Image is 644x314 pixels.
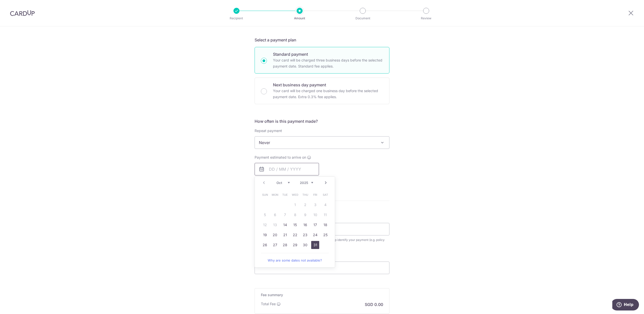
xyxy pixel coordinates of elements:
[271,241,279,249] a: 27
[261,231,269,239] a: 19
[344,16,381,21] p: Document
[255,155,306,160] span: Payment estimated to arrive on
[301,191,309,199] span: Thursday
[273,82,383,88] p: Next business day payment
[218,16,255,21] p: Recipient
[281,231,289,239] a: 21
[365,301,383,307] p: SGD 0.00
[261,241,269,249] a: 26
[281,191,289,199] span: Tuesday
[291,231,299,239] a: 22
[255,37,389,43] h5: Select a payment plan
[311,191,319,199] span: Friday
[261,255,329,265] a: Why are some dates not available?
[10,10,35,16] img: CardUp
[281,221,289,229] a: 14
[291,191,299,199] span: Wednesday
[321,231,329,239] a: 25
[255,118,389,124] h5: How often is this payment made?
[291,221,299,229] a: 15
[321,221,329,229] a: 18
[271,191,279,199] span: Monday
[301,231,309,239] a: 23
[301,221,309,229] a: 16
[261,191,269,199] span: Sunday
[273,57,383,69] p: Your card will be charged three business days before the selected payment date. Standard fee appl...
[291,241,299,249] a: 29
[261,292,383,297] h5: Fee summary
[323,180,329,186] a: Next
[311,221,319,229] a: 17
[273,88,383,100] p: Your card will be charged one business day before the selected payment date. Extra 0.3% fee applies.
[281,16,318,21] p: Amount
[255,128,282,133] label: Repeat payment
[321,191,329,199] span: Saturday
[281,241,289,249] a: 28
[255,137,389,149] span: Never
[273,51,383,57] p: Standard payment
[612,299,639,311] iframe: Opens a widget where you can find more information
[301,241,309,249] a: 30
[311,231,319,239] a: 24
[261,301,276,306] p: Total Fee
[311,241,319,249] a: 31
[255,163,319,175] input: DD / MM / YYYY
[408,16,445,21] p: Review
[271,231,279,239] a: 20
